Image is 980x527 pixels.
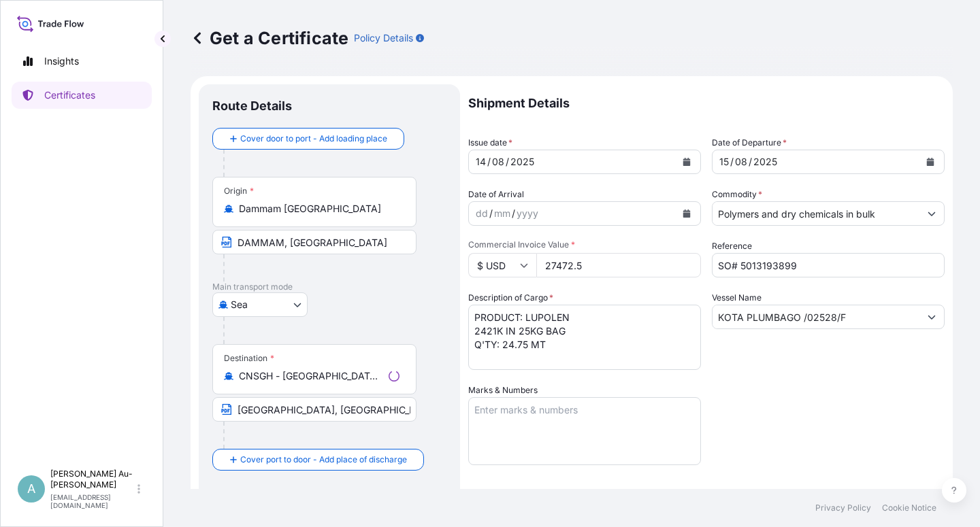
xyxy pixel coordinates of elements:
[468,291,553,305] label: Description of Cargo
[212,128,404,150] button: Cover door to port - Add loading place
[468,136,512,150] span: Issue date
[212,230,416,254] input: Text to appear on certificate
[712,253,945,277] input: Enter booking reference
[44,54,79,68] p: Insights
[12,48,152,75] a: Insights
[50,469,135,490] p: [PERSON_NAME] Au-[PERSON_NAME]
[212,282,446,292] p: Main transport mode
[712,188,762,201] label: Commodity
[12,82,152,109] a: Certificates
[212,397,416,422] input: Text to appear on certificate
[240,132,387,146] span: Cover door to port - Add loading place
[676,151,698,173] button: Calendar
[239,369,383,383] input: Destination
[468,239,701,250] span: Commercial Invoice Value
[512,205,515,222] div: /
[515,205,540,222] div: year,
[752,154,779,170] div: year,
[509,154,536,170] div: year,
[882,503,936,513] a: Cookie Notice
[815,503,871,513] a: Privacy Policy
[44,88,95,102] p: Certificates
[489,205,493,222] div: /
[474,205,489,222] div: day,
[712,239,752,253] label: Reference
[212,292,308,317] button: Select transport
[730,154,734,170] div: /
[713,305,919,329] input: Type to search vessel name or IMO
[468,384,538,397] label: Marks & Numbers
[212,98,292,114] p: Route Details
[468,188,524,201] span: Date of Arrival
[493,205,512,222] div: month,
[712,136,787,150] span: Date of Departure
[239,202,399,216] input: Origin
[919,151,941,173] button: Calendar
[536,253,701,277] input: Enter amount
[712,291,762,305] label: Vessel Name
[474,154,487,170] div: day,
[191,27,348,49] p: Get a Certificate
[468,305,701,370] textarea: PRODUCT: LUPOLEN 2421K IN 25KG BAG Q'TY: 24.75 MT
[718,154,730,170] div: day,
[676,203,698,224] button: Calendar
[224,353,274,364] div: Destination
[491,154,506,170] div: month,
[389,371,399,381] div: Loading
[487,154,491,170] div: /
[27,482,35,496] span: A
[713,201,919,226] input: Type to search commodity
[224,186,254,197] div: Origin
[749,154,752,170] div: /
[240,453,407,466] span: Cover port to door - Add place of discharge
[506,154,509,170] div: /
[919,305,944,329] button: Show suggestions
[468,84,945,122] p: Shipment Details
[354,31,413,45] p: Policy Details
[212,449,424,471] button: Cover port to door - Add place of discharge
[919,201,944,226] button: Show suggestions
[734,154,749,170] div: month,
[50,493,135,509] p: [EMAIL_ADDRESS][DOMAIN_NAME]
[231,298,248,311] span: Sea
